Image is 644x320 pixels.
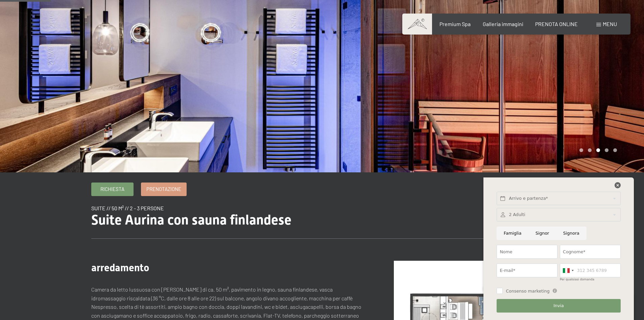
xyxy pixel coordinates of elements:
[560,263,621,277] input: 312 345 6789
[553,303,564,309] span: Invia
[91,212,291,228] span: Suite Aurina con sauna finlandese
[92,183,133,196] a: Richiesta
[100,186,124,193] span: Richiesta
[91,262,149,274] span: arredamento
[560,264,576,277] div: Italy (Italia): +39
[483,21,523,27] a: Galleria immagini
[146,186,181,193] span: Prenotazione
[506,288,549,294] span: Consenso marketing
[535,21,578,27] a: PRENOTA ONLINE
[439,21,471,27] a: Premium Spa
[560,278,594,281] label: Per qualsiasi domanda
[141,183,186,196] a: Prenotazione
[91,205,164,211] span: suite // 50 m² // 2 - 3 persone
[497,299,620,313] button: Invia
[603,21,617,27] span: Menu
